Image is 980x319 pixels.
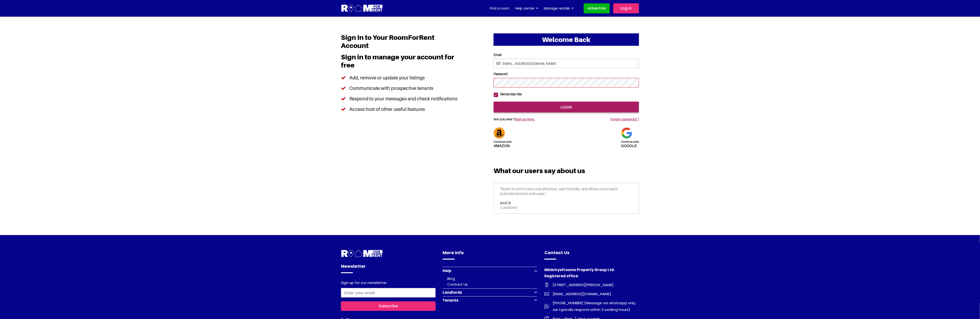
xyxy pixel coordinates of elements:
p: "Room to rent is very cost-effective, user-friendly, and allows us to reach potential tenants wit... [500,187,633,201]
h5: Amazon [494,139,512,148]
h3: What our users say about us [494,167,639,178]
a: Log in [613,3,639,13]
h3: Sign in to manage your account for free [341,53,461,72]
span: [EMAIL_ADDRESS][DOMAIN_NAME] [549,291,611,297]
img: Room For Rent [544,304,549,309]
label: Remember Me [498,92,522,96]
img: Amazon [494,127,505,139]
a: Find a room [490,5,510,12]
h2: Welcome Back [494,33,639,46]
li: Respond to your messages and check notifications [341,93,461,104]
li: Access host of other useful features [341,104,461,114]
a: [STREET_ADDRESS][PERSON_NAME] [544,282,639,288]
a: Help center [515,5,538,12]
label: Sign up for our newsletter [341,281,387,286]
img: Room For Rent [341,249,383,258]
input: Email [494,59,639,68]
img: Room For Rent [544,292,549,296]
h5: google [621,139,639,148]
h4: Newsletter [341,263,436,273]
a: Contact Us [448,282,468,287]
a: Blog [448,276,455,281]
button: Tenants [443,296,537,304]
li: Communicate with prospective tenants [341,83,461,93]
button: Help [443,267,537,275]
a: Advertise [584,3,610,13]
img: Google [621,127,632,139]
label: Email [494,53,639,57]
h5: Are you new ? [494,113,575,124]
h4: Ministryofrooms Property Group Ltd. Registered office: [544,267,639,282]
h4: Contact Us [544,249,639,260]
a: [PHONE_NUMBER] (Message via whatsapp only, we typically respond within 3 working hours) [544,300,639,313]
h1: Sign In to Your RoomForRent Account [341,33,461,53]
li: Add, remove or update your listings [341,72,461,83]
span: Continue with [494,140,512,144]
img: Logo for Room for Rent, featuring a welcoming design with a house icon and modern typography [341,4,383,13]
h4: More Info [443,249,537,260]
span: [PHONE_NUMBER] (Message via whatsapp only, we typically respond within 3 working hours) [549,300,639,313]
h6: Amit B [500,201,633,205]
button: Landlords [443,288,537,296]
input: login [494,102,639,113]
a: Continue withgoogle [621,130,639,148]
input: Enter your email [341,288,436,298]
a: Sign up here. [515,117,535,121]
a: Forgot password ? [610,117,639,121]
label: Password [494,72,639,76]
a: Continue withAmazon [494,130,512,148]
img: Room For Rent [544,283,549,287]
a: Manage rentals [544,5,573,12]
span: Continue with [621,140,639,144]
button: Subscribe [341,301,436,311]
a: [EMAIL_ADDRESS][DOMAIN_NAME] [544,291,639,297]
span: [STREET_ADDRESS][PERSON_NAME] [549,282,614,288]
